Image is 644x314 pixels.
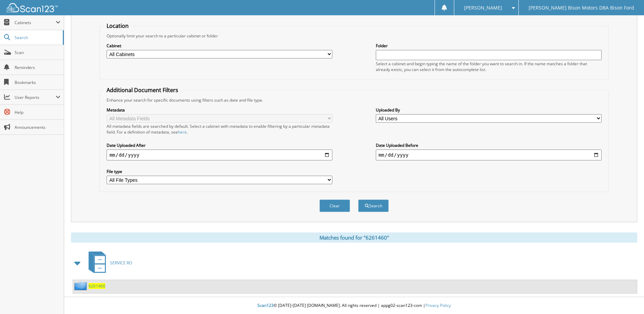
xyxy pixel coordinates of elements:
[319,199,350,212] button: Clear
[89,283,105,289] a: 6261460
[15,94,56,100] span: User Reports
[7,3,58,12] img: scan123-logo-white.svg
[15,80,60,85] span: Bookmarks
[74,282,89,290] img: folder2.png
[610,281,644,314] iframe: Chat Widget
[15,50,60,55] span: Scan
[15,35,59,40] span: Search
[107,150,332,160] input: start
[103,22,132,30] legend: Location
[178,129,187,135] a: here
[107,142,332,148] label: Date Uploaded After
[425,302,451,308] a: Privacy Policy
[358,199,389,212] button: Search
[376,43,602,49] label: Folder
[64,297,644,314] div: © [DATE]-[DATE] [DOMAIN_NAME]. All rights reserved | appg02-scan123-com |
[107,169,332,174] label: File type
[376,142,602,148] label: Date Uploaded Before
[464,6,502,10] span: [PERSON_NAME]
[529,6,634,10] span: [PERSON_NAME] Bison Motors DBA Bison Ford
[103,86,182,94] legend: Additional Document Filters
[85,249,132,276] a: SERVICE RO
[15,124,60,130] span: Announcements
[15,20,56,25] span: Cabinets
[107,43,332,49] label: Cabinet
[107,123,332,135] div: All metadata fields are searched by default. Select a cabinet with metadata to enable filtering b...
[15,65,60,70] span: Reminders
[103,97,605,103] div: Enhance your search for specific documents using filters such as date and file type.
[257,302,274,308] span: Scan123
[15,109,60,115] span: Help
[110,260,132,266] span: SERVICE RO
[376,107,602,113] label: Uploaded By
[71,232,637,243] div: Matches found for "6261460"
[376,61,602,72] div: Select a cabinet and begin typing the name of the folder you want to search in. If the name match...
[103,33,605,39] div: Optionally limit your search to a particular cabinet or folder
[107,107,332,113] label: Metadata
[376,150,602,160] input: end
